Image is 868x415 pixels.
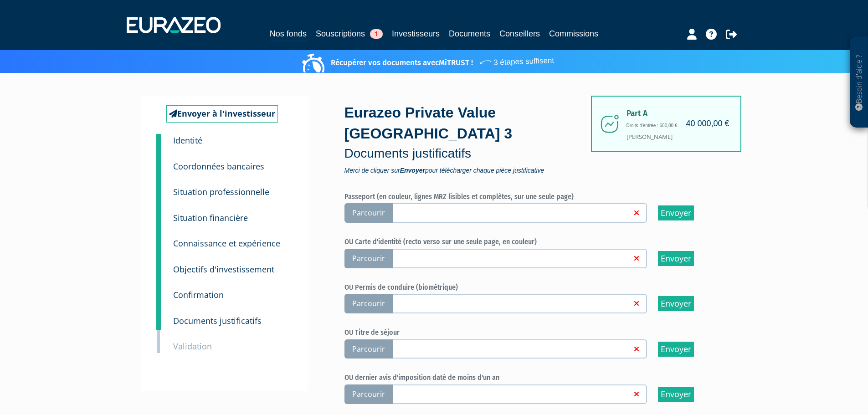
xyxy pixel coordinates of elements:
[344,374,723,382] h6: OU dernier avis d'imposition daté de moins d'un an
[156,148,161,176] a: 2
[344,294,393,313] span: Parcourir
[344,283,723,292] h6: OU Permis de conduire (biométrique)
[173,186,269,197] small: Situation professionnelle
[156,251,161,279] a: 6
[173,289,224,300] small: Confirmation
[173,315,262,326] small: Documents justificatifs
[166,105,278,123] a: Envoyer à l'investisseur
[658,342,694,357] input: Envoyer
[549,27,598,40] a: Commissions
[156,199,161,227] a: 4
[304,52,554,68] p: Récupérer vos documents avec
[478,50,554,69] span: 3 étapes suffisent
[316,27,383,40] a: Souscriptions1
[344,249,393,268] span: Parcourir
[658,296,694,311] input: Envoyer
[173,264,274,275] small: Objectifs d'investissement
[344,339,393,359] span: Parcourir
[344,328,723,337] h6: OU Titre de séjour
[499,27,540,40] a: Conseillers
[344,144,595,163] p: Documents justificatifs
[449,27,490,40] a: Documents
[658,205,694,220] input: Envoyer
[344,102,595,173] div: Eurazeo Private Value [GEOGRAPHIC_DATA] 3
[156,173,161,201] a: 3
[400,167,425,174] strong: Envoyer
[658,251,694,266] input: Envoyer
[127,17,221,33] img: 1732889491-logotype_eurazeo_blanc_rvb.png
[344,238,723,246] h6: OU Carte d'identité (recto verso sur une seule page, en couleur)
[173,212,248,223] small: Situation financière
[156,276,161,304] a: 7
[392,27,440,40] a: Investisseurs
[173,161,264,172] small: Coordonnées bancaires
[156,302,161,330] a: 8
[439,58,473,67] a: MiTRUST !
[344,203,393,223] span: Parcourir
[344,167,595,174] span: Merci de cliquer sur pour télécharger chaque pièce justificative
[370,29,383,39] span: 1
[156,225,161,253] a: 5
[854,41,864,123] p: Besoin d'aide ?
[173,238,280,249] small: Connaissance et expérience
[270,27,307,41] a: Nos fonds
[173,341,212,352] small: Validation
[156,134,161,152] a: 1
[173,135,202,146] small: Identité
[344,193,723,201] h6: Passeport (en couleur, lignes MRZ lisibles et complètes, sur une seule page)
[344,384,393,404] span: Parcourir
[658,387,694,402] input: Envoyer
